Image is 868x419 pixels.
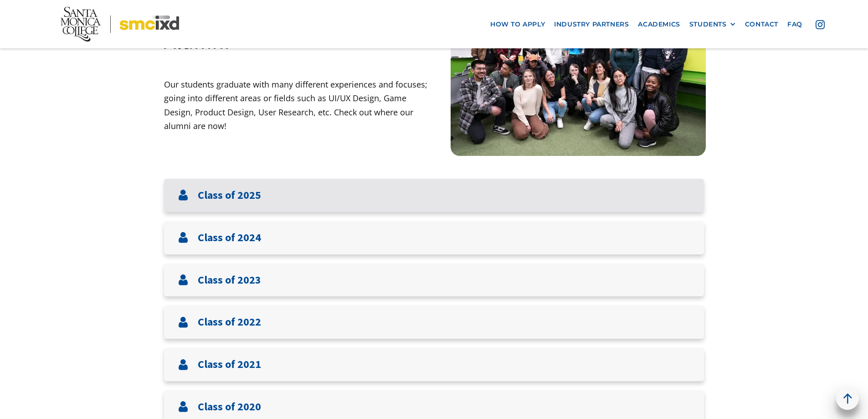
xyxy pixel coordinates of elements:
a: back to top [836,387,859,410]
h3: Class of 2020 [198,400,261,414]
h3: Class of 2021 [198,358,261,371]
a: how to apply [486,16,550,32]
img: icon - instagram [816,20,825,29]
img: User icon [178,232,189,243]
img: User icon [178,190,189,201]
h3: Class of 2022 [198,316,261,329]
div: STUDENTS [689,20,736,28]
img: User icon [178,401,189,412]
img: User icon [178,317,189,328]
img: User icon [178,359,189,370]
p: Our students graduate with many different experiences and focuses; going into different areas or ... [164,78,434,133]
a: faq [783,16,807,32]
h3: Class of 2025 [198,189,261,202]
h3: Class of 2024 [198,231,261,244]
a: Academics [633,16,684,32]
div: STUDENTS [689,20,727,28]
img: Santa Monica College - SMC IxD logo [61,7,179,41]
a: contact [740,16,783,32]
img: User icon [178,274,189,285]
h3: Class of 2023 [198,274,261,287]
a: industry partners [550,16,633,32]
